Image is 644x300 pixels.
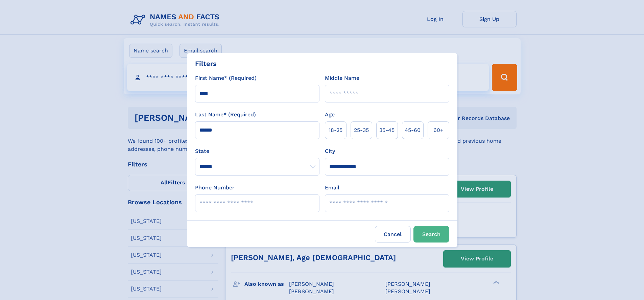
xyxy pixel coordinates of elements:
span: 60+ [433,126,444,134]
label: Middle Name [325,74,359,82]
label: Cancel [375,226,411,243]
span: 25‑35 [354,126,369,134]
label: Age [325,111,335,119]
span: 45‑60 [405,126,421,134]
label: First Name* (Required) [195,74,257,82]
label: Phone Number [195,184,235,192]
label: State [195,147,319,155]
span: 18‑25 [329,126,342,134]
span: 35‑45 [379,126,395,134]
button: Search [413,226,449,243]
label: Email [325,184,339,192]
label: Last Name* (Required) [195,111,256,119]
label: City [325,147,335,155]
div: Filters [195,59,217,69]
